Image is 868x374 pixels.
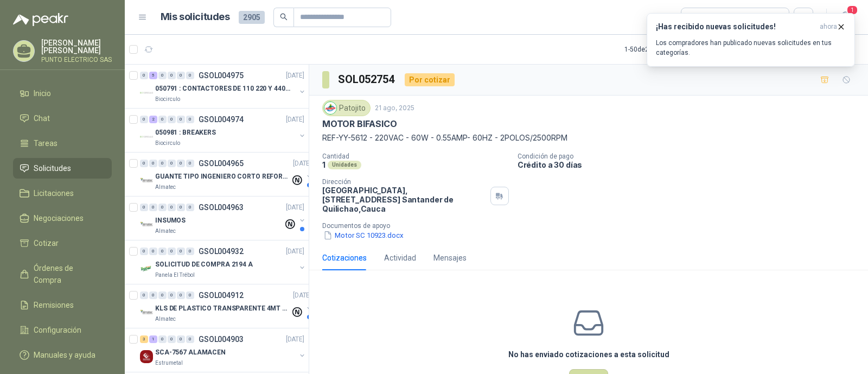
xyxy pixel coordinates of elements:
img: Company Logo [140,262,153,275]
div: 3 [140,335,148,343]
a: 0 0 0 0 0 0 GSOL004965[DATE] Company LogoGUANTE TIPO INGENIERO CORTO REFORZADOAlmatec [140,157,314,192]
span: 2905 [239,11,265,24]
span: search [280,13,288,21]
p: 1 [322,160,325,169]
a: Licitaciones [13,183,112,204]
a: Solicitudes [13,158,112,179]
h3: No has enviado cotizaciones a esta solicitud [508,348,669,360]
p: 050981 : BREAKERS [155,128,216,138]
p: [DATE] [286,202,304,213]
div: Actividad [384,252,416,264]
p: Biocirculo [155,139,180,148]
div: 0 [177,116,185,123]
div: Unidades [328,161,361,169]
div: 0 [168,291,176,299]
a: Inicio [13,83,112,104]
div: 0 [186,116,194,123]
div: 0 [168,248,176,255]
p: Los compradores han publicado nuevas solicitudes en tus categorías. [656,38,846,58]
img: Company Logo [140,174,153,187]
div: 0 [158,116,167,123]
a: Configuración [13,320,112,340]
div: Cotizaciones [322,252,367,264]
span: Cotizar [34,237,59,249]
div: 0 [186,204,194,211]
span: Licitaciones [34,187,74,199]
div: 0 [158,72,167,79]
div: 1 [149,335,157,343]
p: [DATE] [286,246,304,257]
p: MOTOR BIFASICO [322,118,397,130]
p: Cantidad [322,153,509,160]
div: 0 [186,291,194,299]
div: 0 [149,160,157,167]
div: 0 [158,335,167,343]
img: Company Logo [140,350,153,363]
p: [DATE] [286,115,304,125]
a: Cotizar [13,233,112,253]
h3: SOL052754 [338,71,396,88]
p: GUANTE TIPO INGENIERO CORTO REFORZADO [155,172,290,182]
p: [DATE] [293,290,311,301]
div: 0 [177,160,185,167]
img: Company Logo [324,102,336,114]
h1: Mis solicitudes [161,9,230,25]
p: GSOL004975 [199,72,244,79]
div: 5 [149,72,157,79]
p: Estrumetal [155,359,183,367]
a: 0 5 0 0 0 0 GSOL004975[DATE] Company Logo050791 : CONTACTORES DE 110 220 Y 440 VBiocirculo [140,69,307,104]
span: ahora [820,22,837,31]
div: 0 [186,248,194,255]
div: 0 [140,291,148,299]
p: [GEOGRAPHIC_DATA], [STREET_ADDRESS] Santander de Quilichao , Cauca [322,186,486,213]
p: GSOL004965 [199,160,244,167]
p: [DATE] [293,159,311,169]
p: PUNTO ELECTRICO SAS [41,56,112,63]
p: Panela El Trébol [155,271,195,280]
a: 0 0 0 0 0 0 GSOL004912[DATE] Company LogoKLS DE PLASTICO TRANSPARENTE 4MT CAL 4 Y CINTA TRAAlmatec [140,289,314,324]
div: 0 [186,72,194,79]
a: Tareas [13,133,112,154]
img: Company Logo [140,130,153,143]
p: REF-YY-5612 - 220VAC - 60W - 0.55AMP- 60HZ - 2POLOS/2500RPM [322,132,855,144]
div: 0 [168,160,176,167]
div: 0 [140,248,148,255]
p: SCA-7567 ALAMACEN [155,347,226,358]
div: 0 [168,204,176,211]
p: KLS DE PLASTICO TRANSPARENTE 4MT CAL 4 Y CINTA TRA [155,303,290,314]
a: Órdenes de Compra [13,258,112,290]
div: 0 [149,248,157,255]
p: Dirección [322,178,486,186]
p: Biocirculo [155,95,180,104]
a: Manuales y ayuda [13,345,112,365]
a: 0 2 0 0 0 0 GSOL004974[DATE] Company Logo050981 : BREAKERSBiocirculo [140,113,307,148]
a: 0 0 0 0 0 0 GSOL004932[DATE] Company LogoSOLICITUD DE COMPRA 2194 APanela El Trébol [140,245,307,280]
p: [DATE] [286,334,304,345]
div: 0 [158,248,167,255]
div: 0 [168,335,176,343]
img: Company Logo [140,86,153,99]
div: Mensajes [433,252,467,264]
p: Condición de pago [518,153,864,160]
p: GSOL004932 [199,248,244,255]
a: Negociaciones [13,208,112,229]
img: Company Logo [140,306,153,319]
p: Almatec [155,227,176,236]
div: 0 [140,160,148,167]
p: GSOL004912 [199,291,244,299]
div: 0 [177,204,185,211]
span: Tareas [34,137,58,149]
div: Por cotizar [405,73,455,86]
span: Configuración [34,324,81,336]
div: 2 [149,116,157,123]
button: Motor SC 10923.docx [322,230,405,241]
a: 3 1 0 0 0 0 GSOL004903[DATE] Company LogoSCA-7567 ALAMACENEstrumetal [140,333,307,367]
p: GSOL004974 [199,116,244,123]
span: Negociaciones [34,212,84,224]
span: Órdenes de Compra [34,262,101,286]
div: 0 [168,116,176,123]
button: ¡Has recibido nuevas solicitudes!ahora Los compradores han publicado nuevas solicitudes en tus ca... [647,13,855,67]
p: 21 ago, 2025 [375,103,414,113]
p: INSUMOS [155,215,186,226]
span: Chat [34,112,50,124]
